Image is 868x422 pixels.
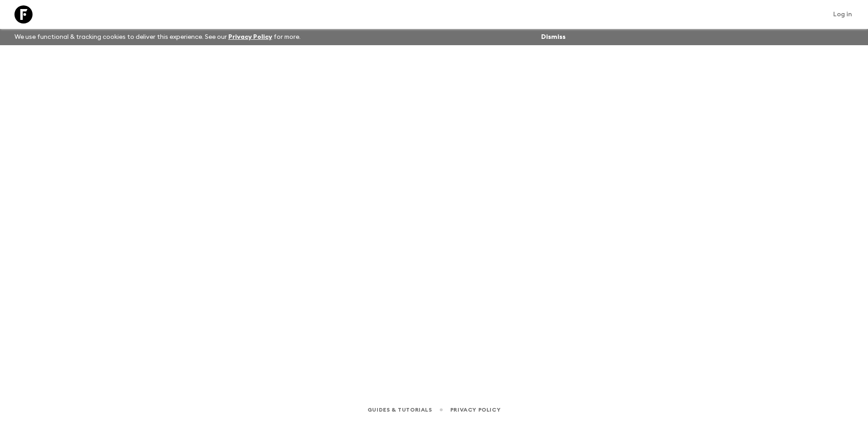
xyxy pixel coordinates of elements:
a: Privacy Policy [450,405,500,415]
p: We use functional & tracking cookies to deliver this experience. See our for more. [11,29,304,45]
a: Privacy Policy [228,34,272,40]
a: Log in [828,8,857,21]
a: Guides & Tutorials [368,405,432,415]
button: Dismiss [539,31,568,43]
